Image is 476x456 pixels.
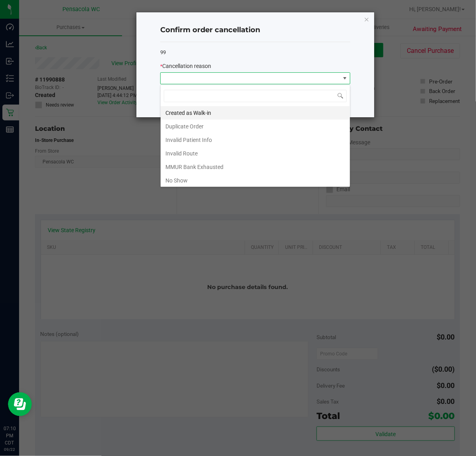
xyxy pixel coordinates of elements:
[161,133,350,147] li: Invalid Patient Info
[8,392,32,416] iframe: Resource center
[161,106,350,120] li: Created as Walk-in
[161,147,350,160] li: Invalid Route
[364,14,369,24] button: Close
[162,63,211,69] span: Cancellation reason
[161,120,350,133] li: Duplicate Order
[161,174,350,187] li: No Show
[161,160,350,174] li: MMUR Bank Exhausted
[160,49,166,55] span: 99
[160,25,350,35] h4: Confirm order cancellation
